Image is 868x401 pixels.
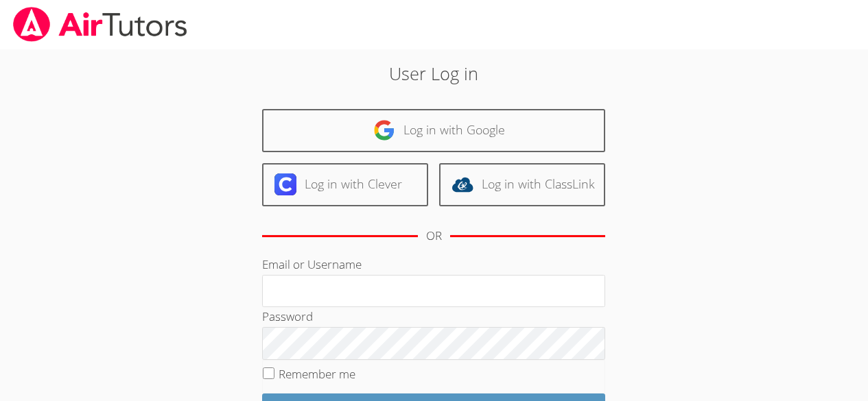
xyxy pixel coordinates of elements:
[262,308,313,324] label: Password
[12,7,189,42] img: airtutors_banner-c4298cdbf04f3fff15de1276eac7730deb9818008684d7c2e4769d2f7ddbe033.png
[279,366,355,382] label: Remember me
[373,119,395,141] img: google-logo-50288ca7cdecda66e5e0955fdab243c47b7ad437acaf1139b6f446037453330a.svg
[200,60,668,86] h2: User Log in
[262,256,362,272] label: Email or Username
[439,163,605,206] a: Log in with ClassLink
[262,163,428,206] a: Log in with Clever
[451,173,473,195] img: classlink-logo-d6bb404cc1216ec64c9a2012d9dc4662098be43eaf13dc465df04b49fa7ab582.svg
[426,226,442,246] div: OR
[274,173,296,195] img: clever-logo-6eab21bc6e7a338710f1a6ff85c0baf02591cd810cc4098c63d3a4b26e2feb20.svg
[262,109,605,152] a: Log in with Google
